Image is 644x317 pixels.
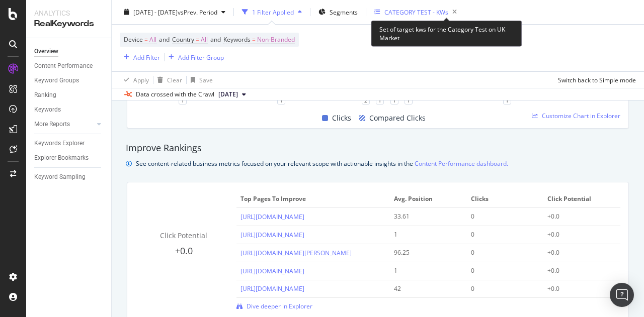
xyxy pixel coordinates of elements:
[214,88,250,100] button: [DATE]
[240,267,304,275] a: [URL][DOMAIN_NAME]
[223,35,251,44] span: Keywords
[547,230,609,239] div: +0.0
[257,33,295,47] span: Non-Branded
[172,35,194,44] span: Country
[34,18,103,30] div: RealKeywords
[547,194,614,203] span: Click Potential
[133,75,149,84] div: Apply
[34,46,104,57] a: Overview
[34,153,89,163] div: Explorer Bookmarks
[34,8,103,18] div: Analytics
[34,138,85,149] div: Keywords Explorer
[159,35,170,44] span: and
[34,153,104,163] a: Explorer Bookmarks
[175,245,193,257] span: +0.0
[160,231,207,240] span: Click Potential
[330,8,358,16] span: Segments
[471,248,533,257] div: 0
[558,75,636,84] div: Switch back to Simple mode
[124,35,143,44] span: Device
[178,53,224,61] div: Add Filter Group
[34,75,79,86] div: Keyword Groups
[34,119,70,130] div: More Reports
[542,112,620,120] span: Customize Chart in Explorer
[394,230,456,239] div: 1
[471,212,533,221] div: 0
[126,158,630,169] div: info banner
[34,90,104,100] a: Ranking
[34,172,86,182] div: Keyword Sampling
[394,266,456,275] div: 1
[240,213,304,221] a: [URL][DOMAIN_NAME]
[153,72,182,88] button: Clear
[210,35,221,44] span: and
[532,112,620,120] a: Customize Chart in Explorer
[554,72,636,88] button: Switch back to Simple mode
[547,266,609,275] div: +0.0
[34,119,94,130] a: More Reports
[547,284,609,293] div: +0.0
[136,158,508,169] div: See content-related business metrics focused on your relevant scope with actionable insights in the
[332,112,351,124] span: Clicks
[238,4,306,20] button: 1 Filter Applied
[201,33,208,47] span: All
[547,212,609,221] div: +0.0
[394,284,456,293] div: 42
[236,302,312,310] a: Dive deeper in Explorer
[34,90,56,100] div: Ranking
[120,72,149,88] button: Apply
[196,35,199,44] span: =
[240,249,352,257] a: [URL][DOMAIN_NAME][PERSON_NAME]
[471,230,533,239] div: 0
[144,35,148,44] span: =
[314,4,362,20] button: Segments
[34,104,61,115] div: Keywords
[610,283,634,307] div: Open Intercom Messenger
[252,8,294,16] div: 1 Filter Applied
[394,194,460,203] span: Avg. Position
[240,194,383,203] span: Top pages to improve
[187,72,213,88] button: Save
[394,248,456,257] div: 96.25
[252,35,256,44] span: =
[34,172,104,182] a: Keyword Sampling
[547,248,609,257] div: +0.0
[240,284,304,293] a: [URL][DOMAIN_NAME]
[178,8,217,16] span: vs Prev. Period
[247,302,312,310] span: Dive deeper in Explorer
[34,61,93,71] div: Content Performance
[394,212,456,221] div: 33.61
[471,266,533,275] div: 0
[167,75,182,84] div: Clear
[34,46,58,57] div: Overview
[34,75,104,86] a: Keyword Groups
[133,8,178,16] span: [DATE] - [DATE]
[218,90,238,99] span: 2025 Aug. 26th
[149,33,156,47] span: All
[369,112,426,124] span: Compared Clicks
[384,8,448,16] div: CATEGORY TEST - KWs
[34,104,104,115] a: Keywords
[471,194,537,203] span: Clicks
[240,231,304,239] a: [URL][DOMAIN_NAME]
[34,61,104,71] a: Content Performance
[371,21,522,47] div: Set of target kws for the Category Test on UK Market
[165,51,224,63] button: Add Filter Group
[133,53,160,61] div: Add Filter
[415,158,508,169] a: Content Performance dashboard.
[120,4,229,20] button: [DATE] - [DATE]vsPrev. Period
[120,51,160,63] button: Add Filter
[126,142,630,155] div: Improve Rankings
[471,284,533,293] div: 0
[199,75,213,84] div: Save
[34,138,104,149] a: Keywords Explorer
[370,4,461,20] button: CATEGORY TEST - KWs
[136,90,214,99] div: Data crossed with the Crawl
